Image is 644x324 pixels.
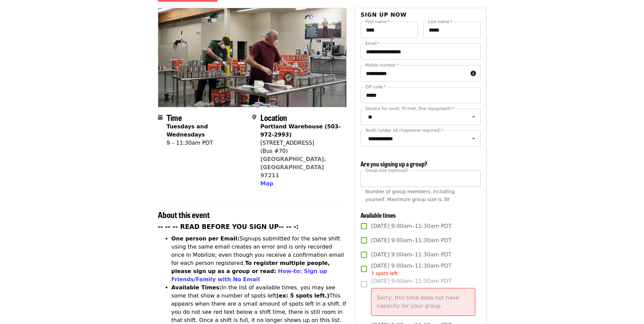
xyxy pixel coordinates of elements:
button: Open [469,134,478,143]
span: [DATE] 9:00am–11:30am PDT [371,262,452,277]
span: 7 spots left [371,271,398,276]
div: 9 – 11:30am PDT [167,139,247,147]
input: First name [361,22,418,38]
img: Oct/Nov/Dec - Portland: Repack/Sort (age 16+) organized by Oregon Food Bank [158,8,347,107]
span: Number of group members, including yourself. Maximum group size is 30 [365,189,455,202]
span: Sign up now [361,12,407,18]
label: First name [365,20,390,24]
label: Mobile number [365,63,399,67]
input: Mobile number [361,65,467,82]
button: Map [260,180,273,188]
strong: -- -- -- READ BEFORE YOU SIGN UP-- -- -: [158,223,299,230]
div: (Bus #70) [260,147,341,155]
label: Service for court, Tri-met, fine repayment? [365,107,455,111]
strong: One person per Email: [171,235,240,242]
span: Location [260,111,287,123]
span: [DATE] 9:00am–11:30am PDT [371,251,452,259]
strong: To register multiple people, please sign up as a group or read: [171,260,330,274]
i: map-marker-alt icon [252,114,256,121]
label: Email [365,41,380,46]
label: ZIP code [365,85,386,89]
input: ZIP code [361,87,480,103]
span: [DATE] 9:00am–11:30am PDT [371,277,475,321]
span: [DATE] 9:00am–11:30am PDT [371,222,452,230]
span: Are you signing up a group? [361,159,427,168]
input: Email [361,43,480,60]
div: [STREET_ADDRESS] [260,139,341,147]
i: circle-info icon [471,70,476,77]
span: Group size (optional) [365,168,408,173]
span: Available times [361,211,396,219]
input: Last name [423,22,481,38]
strong: Tuesdays and Wednesdays [167,123,208,138]
label: Youth (under 16 chaperone required) [365,128,443,132]
a: How-to: Sign up Friends/Family with No Email [171,268,327,283]
span: [DATE] 9:00am–11:30am PDT [371,236,452,245]
li: Signups submitted for the same shift using the same email creates an error and is only recorded o... [171,235,347,284]
p: Sorry, this time does not have capacity for your group. [377,294,469,310]
strong: (ex: 5 spots left.) [276,292,329,299]
span: About this event [158,209,210,220]
span: Time [167,111,182,123]
i: calendar icon [158,114,163,121]
input: [object Object] [361,170,480,187]
span: Map [260,180,273,187]
a: [GEOGRAPHIC_DATA], [GEOGRAPHIC_DATA] 97211 [260,156,326,179]
strong: Available Times: [171,284,222,291]
label: Last name [428,20,452,24]
strong: Portland Warehouse (503-972-2993) [260,123,341,138]
button: Open [469,112,478,122]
